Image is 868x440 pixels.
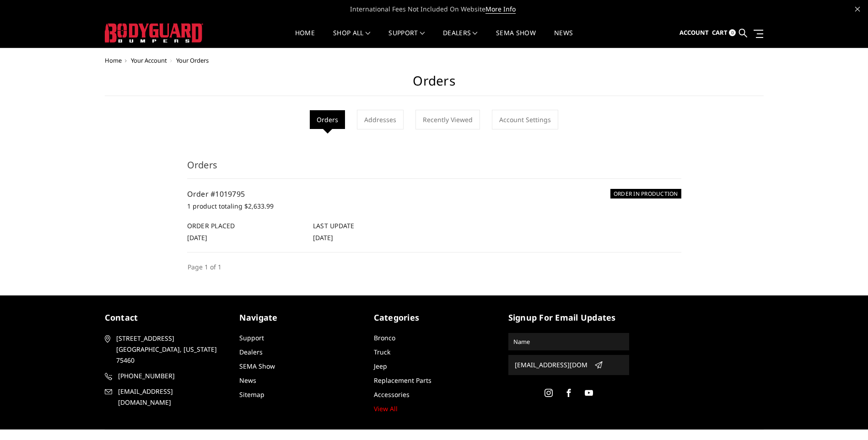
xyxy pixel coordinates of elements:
span: 0 [729,29,736,36]
p: 1 product totaling $2,633.99 [187,201,681,212]
a: SEMA Show [239,362,275,370]
span: [DATE] [313,233,333,242]
h3: Orders [187,158,681,179]
li: Orders [310,110,345,129]
a: [PHONE_NUMBER] [105,370,226,381]
a: Addresses [357,110,404,129]
h6: ORDER IN PRODUCTION [610,189,681,199]
a: Dealers [443,30,478,48]
a: News [239,376,256,385]
a: Order #1019795 [187,189,245,199]
a: Accessories [374,390,410,399]
span: [PHONE_NUMBER] [118,370,224,381]
span: Account [679,28,709,37]
a: Cart 0 [712,21,736,45]
a: Support [388,30,425,48]
a: Your Account [131,56,167,64]
span: [EMAIL_ADDRESS][DOMAIN_NAME] [118,386,224,408]
a: Truck [374,348,390,356]
a: shop all [333,30,370,48]
h5: Navigate [239,311,360,324]
h6: Order Placed [187,221,303,231]
a: Account Settings [492,110,558,129]
h1: Orders [105,73,764,96]
a: SEMA Show [496,30,536,48]
a: News [554,30,573,48]
a: Replacement Parts [374,376,431,385]
input: Name [510,334,628,349]
h5: signup for email updates [508,311,629,324]
span: [DATE] [187,233,207,242]
a: Sitemap [239,390,264,399]
a: Recently Viewed [415,110,480,129]
h5: contact [105,311,226,324]
h5: Categories [374,311,495,324]
a: Dealers [239,348,263,356]
a: Jeep [374,362,387,370]
a: Home [105,56,122,64]
a: More Info [485,5,516,14]
span: Your Orders [176,56,209,64]
a: Support [239,333,264,342]
a: View All [374,404,398,413]
a: Account [679,21,709,45]
a: Home [295,30,315,48]
li: Page 1 of 1 [187,262,222,272]
a: [EMAIL_ADDRESS][DOMAIN_NAME] [105,386,226,408]
input: Email [511,358,591,372]
img: BODYGUARD BUMPERS [105,23,203,43]
a: Bronco [374,333,395,342]
h6: Last Update [313,221,429,231]
span: [STREET_ADDRESS] [GEOGRAPHIC_DATA], [US_STATE] 75460 [116,333,222,366]
span: Cart [712,28,728,37]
